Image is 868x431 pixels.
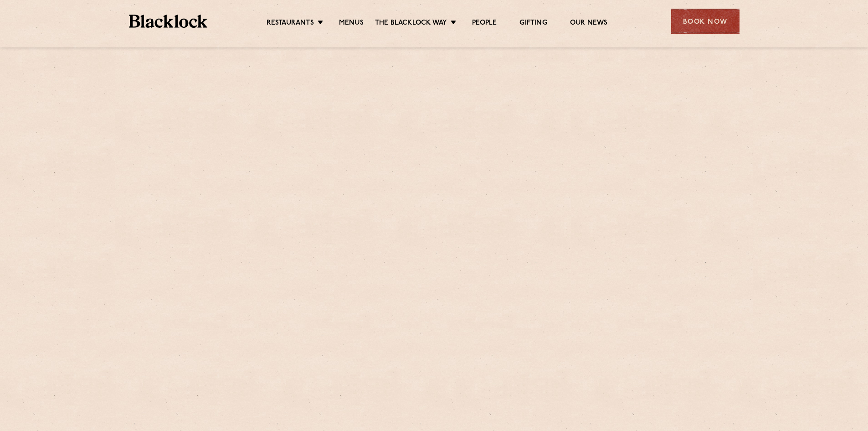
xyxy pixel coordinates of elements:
img: BL_Textured_Logo-footer-cropped.svg [129,15,208,28]
a: The Blacklock Way [375,19,447,29]
div: Book Now [671,9,740,34]
a: Our News [570,19,608,29]
a: People [472,19,497,29]
a: Gifting [519,19,547,29]
a: Menus [339,19,364,29]
a: Restaurants [267,19,314,29]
